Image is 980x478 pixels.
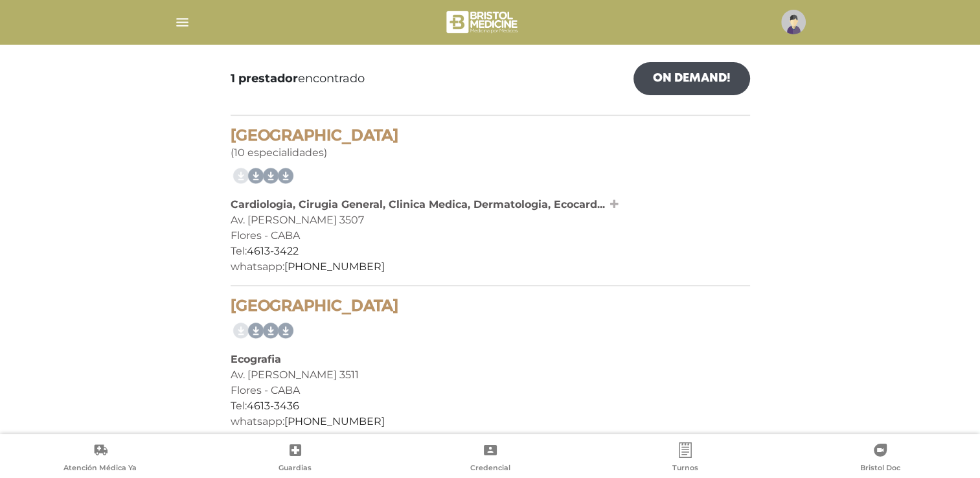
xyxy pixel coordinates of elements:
div: Flores - CABA [231,383,750,398]
a: Turnos [587,442,782,475]
span: Credencial [470,463,510,475]
img: Cober_menu-lines-white.svg [174,14,190,30]
b: 1 prestador [231,71,298,85]
b: Ecografia [231,353,281,365]
a: Bristol Doc [782,442,977,475]
span: encontrado [231,70,365,87]
div: whatsapp: [231,414,750,429]
div: Tel: [231,398,750,414]
div: Flores - CABA [231,228,750,244]
div: Av. [PERSON_NAME] 3511 [231,367,750,383]
div: Av. [PERSON_NAME] 3507 [231,212,750,228]
img: bristol-medicine-blanco.png [444,6,521,38]
a: [PHONE_NUMBER] [284,260,385,273]
img: profile-placeholder.svg [781,10,806,34]
span: Turnos [672,463,698,475]
a: Atención Médica Ya [3,442,198,475]
a: [PHONE_NUMBER] [284,415,385,427]
div: (10 especialidades) [231,126,750,161]
a: 4613-3422 [247,245,299,257]
div: whatsapp: [231,259,750,275]
div: Tel: [231,244,750,259]
span: Guardias [279,463,312,475]
span: Atención Médica Ya [63,463,137,475]
h4: [GEOGRAPHIC_DATA] [231,126,750,145]
span: Bristol Doc [860,463,900,475]
a: Credencial [393,442,587,475]
a: 4613-3436 [247,400,299,412]
b: Cardiologia, Cirugia General, Clinica Medica, Dermatologia, Ecocard... [231,198,605,211]
h4: [GEOGRAPHIC_DATA] [231,297,750,315]
a: Guardias [198,442,393,475]
a: On Demand! [633,62,750,95]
